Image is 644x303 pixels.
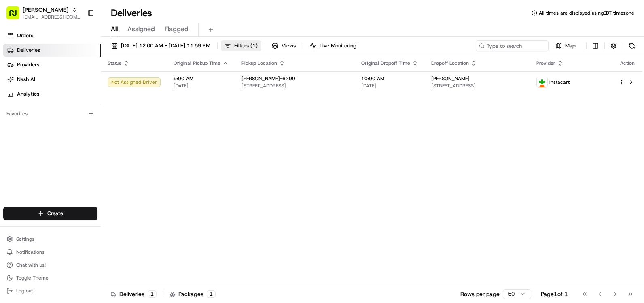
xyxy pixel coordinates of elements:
[3,272,97,284] button: Toggle Theme
[17,61,39,68] span: Providers
[80,137,98,143] span: Pylon
[174,75,229,82] span: 9:00 AM
[121,42,210,49] span: [DATE] 12:00 AM - [DATE] 11:59 PM
[552,40,579,51] button: Map
[17,47,40,54] span: Deliveries
[541,290,568,298] div: Page 1 of 1
[3,285,97,297] button: Log out
[23,6,68,14] button: [PERSON_NAME]
[170,290,216,298] div: Packages
[361,83,418,89] span: [DATE]
[241,75,295,82] span: [PERSON_NAME]-6299
[16,249,44,255] span: Notifications
[234,42,258,49] span: Filters
[3,44,101,57] a: Deliveries
[431,60,469,66] span: Dropoff Location
[16,262,46,268] span: Chat with us!
[207,290,216,298] div: 1
[17,76,35,83] span: Nash AI
[16,117,62,126] span: Knowledge Base
[3,29,101,42] a: Orders
[16,288,33,294] span: Log out
[111,6,152,19] h1: Deliveries
[16,236,34,242] span: Settings
[3,233,97,245] button: Settings
[3,3,84,23] button: [PERSON_NAME][EMAIL_ADDRESS][DOMAIN_NAME]
[431,83,523,89] span: [STREET_ADDRESS]
[8,118,15,125] div: 📗
[111,24,118,34] span: All
[306,40,360,51] button: Live Monitoring
[138,80,147,90] button: Start new chat
[619,60,636,66] div: Action
[268,40,299,51] button: Views
[108,60,121,66] span: Status
[148,290,157,298] div: 1
[3,107,97,120] div: Favorites
[282,42,296,49] span: Views
[361,60,410,66] span: Original Dropoff Time
[8,77,23,92] img: 1736555255976-a54dd68f-1ca7-489b-9aae-adbdc363a1c4
[5,114,65,129] a: 📗Knowledge Base
[8,32,147,45] p: Welcome 👋
[3,207,97,220] button: Create
[241,60,277,66] span: Pickup Location
[47,210,63,217] span: Create
[127,24,155,34] span: Assigned
[320,42,356,49] span: Live Monitoring
[28,85,102,92] div: We're available if you need us!
[431,75,470,82] span: [PERSON_NAME]
[250,42,258,49] span: ( 1 )
[17,90,39,98] span: Analytics
[76,117,130,126] span: API Documentation
[174,83,229,89] span: [DATE]
[8,8,24,24] img: Nash
[174,60,220,66] span: Original Pickup Time
[537,77,547,87] img: profile_instacart_ahold_partner.png
[17,32,33,39] span: Orders
[16,275,49,281] span: Toggle Theme
[549,79,570,85] span: Instacart
[65,114,133,129] a: 💻API Documentation
[57,137,98,143] a: Powered byPylon
[111,290,157,298] div: Deliveries
[28,77,133,85] div: Start new chat
[3,259,97,271] button: Chat with us!
[3,58,101,71] a: Providers
[539,10,634,16] span: All times are displayed using EDT timezone
[626,40,638,51] button: Refresh
[460,290,500,298] p: Rows per page
[536,60,555,66] span: Provider
[361,75,418,82] span: 10:00 AM
[3,87,101,100] a: Analytics
[241,83,348,89] span: [STREET_ADDRESS]
[165,24,189,34] span: Flagged
[565,42,576,49] span: Map
[23,14,80,20] button: [EMAIL_ADDRESS][DOMAIN_NAME]
[221,40,261,51] button: Filters(1)
[108,40,214,51] button: [DATE] 12:00 AM - [DATE] 11:59 PM
[3,73,101,86] a: Nash AI
[68,118,75,125] div: 💻
[476,40,549,51] input: Type to search
[3,246,97,258] button: Notifications
[21,52,133,61] input: Clear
